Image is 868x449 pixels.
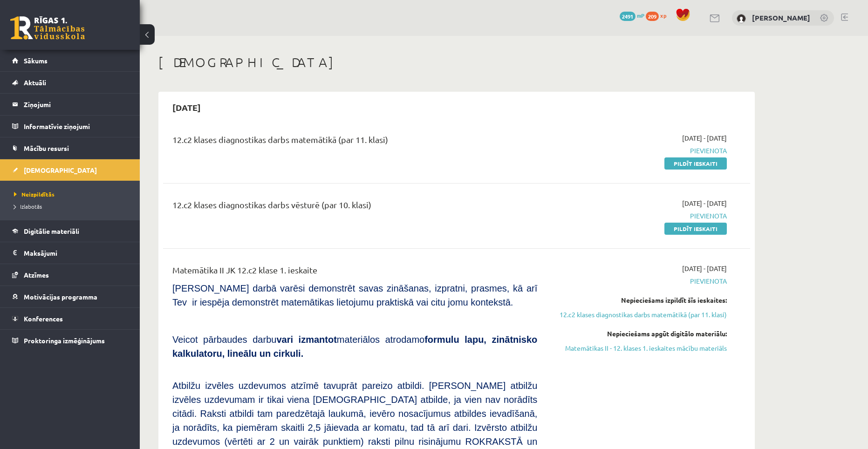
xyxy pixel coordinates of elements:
span: Pievienota [551,146,727,156]
span: Proktoringa izmēģinājums [24,336,105,345]
div: 12.c2 klases diagnostikas darbs matemātikā (par 11. klasi) [172,133,537,150]
span: Sākums [24,56,48,65]
a: Motivācijas programma [12,286,128,307]
span: Mācību resursi [24,144,69,152]
a: 209 xp [646,12,671,19]
span: [DATE] - [DATE] [682,198,727,208]
a: Mācību resursi [12,137,128,159]
a: Matemātikas II - 12. klases 1. ieskaites mācību materiāls [551,343,727,353]
b: formulu lapu, zinātnisko kalkulatoru, lineālu un cirkuli. [172,334,537,359]
img: Rauls Sakne [737,14,746,23]
a: Digitālie materiāli [12,220,128,242]
span: [DATE] - [DATE] [682,264,727,273]
a: Konferences [12,308,128,329]
legend: Maksājumi [24,242,128,264]
h1: [DEMOGRAPHIC_DATA] [158,54,755,70]
a: Neizpildītās [14,190,130,198]
span: Neizpildītās [14,190,55,198]
span: Atzīmes [24,271,49,279]
span: mP [637,12,644,19]
h2: [DATE] [163,96,210,118]
span: Digitālie materiāli [24,227,79,235]
div: Matemātika II JK 12.c2 klase 1. ieskaite [172,264,537,281]
span: [PERSON_NAME] darbā varēsi demonstrēt savas zināšanas, izpratni, prasmes, kā arī Tev ir iespēja d... [172,283,537,307]
a: Pildīt ieskaiti [664,157,727,170]
span: Motivācijas programma [24,293,97,301]
b: vari izmantot [276,334,336,345]
span: Veicot pārbaudes darbu materiālos atrodamo [172,334,537,359]
div: Nepieciešams izpildīt šīs ieskaites: [551,295,727,305]
a: Rīgas 1. Tālmācības vidusskola [10,16,85,40]
span: Pievienota [551,211,727,221]
a: Proktoringa izmēģinājums [12,330,128,351]
a: [PERSON_NAME] [752,13,810,22]
a: Informatīvie ziņojumi [12,116,128,137]
span: Konferences [24,314,63,323]
a: Sākums [12,50,128,71]
legend: Ziņojumi [24,94,128,115]
span: 209 [646,12,659,21]
span: 2491 [620,12,636,21]
a: Pildīt ieskaiti [664,223,727,235]
span: [DATE] - [DATE] [682,133,727,143]
span: Izlabotās [14,203,42,210]
div: Nepieciešams apgūt digitālo materiālu: [551,329,727,339]
a: Ziņojumi [12,94,128,115]
a: Maksājumi [12,242,128,264]
a: Atzīmes [12,264,128,286]
span: [DEMOGRAPHIC_DATA] [24,166,97,174]
span: Aktuāli [24,78,46,87]
span: xp [660,12,666,19]
a: 12.c2 klases diagnostikas darbs matemātikā (par 11. klasi) [551,310,727,320]
a: 2491 mP [620,12,644,19]
a: Izlabotās [14,202,130,211]
a: [DEMOGRAPHIC_DATA] [12,159,128,181]
div: 12.c2 klases diagnostikas darbs vēsturē (par 10. klasi) [172,198,537,216]
legend: Informatīvie ziņojumi [24,116,128,137]
span: Pievienota [551,276,727,286]
a: Aktuāli [12,72,128,93]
